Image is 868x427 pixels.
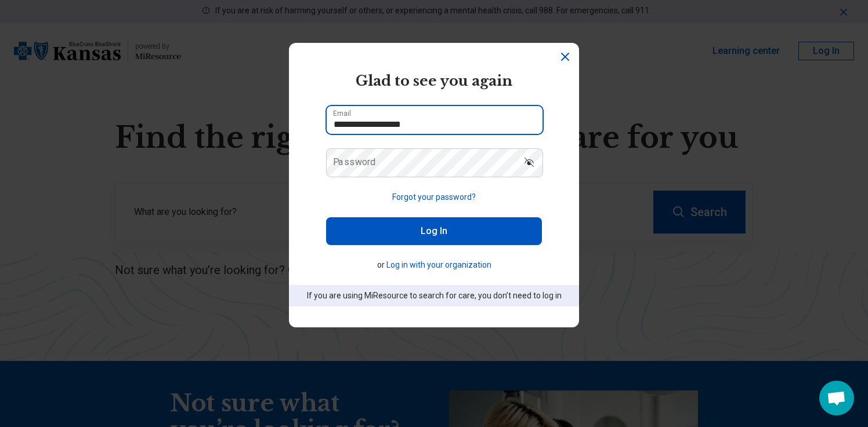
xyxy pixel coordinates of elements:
[516,148,542,176] button: Show password
[386,259,491,271] button: Log in with your organization
[305,290,563,302] p: If you are using MiResource to search for care, you don’t need to log in
[326,259,542,271] p: or
[392,191,476,203] button: Forgot your password?
[333,158,376,167] label: Password
[558,50,572,64] button: Dismiss
[333,110,351,117] label: Email
[289,43,579,327] section: Login Dialog
[326,71,542,92] h2: Glad to see you again
[326,217,542,245] button: Log In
